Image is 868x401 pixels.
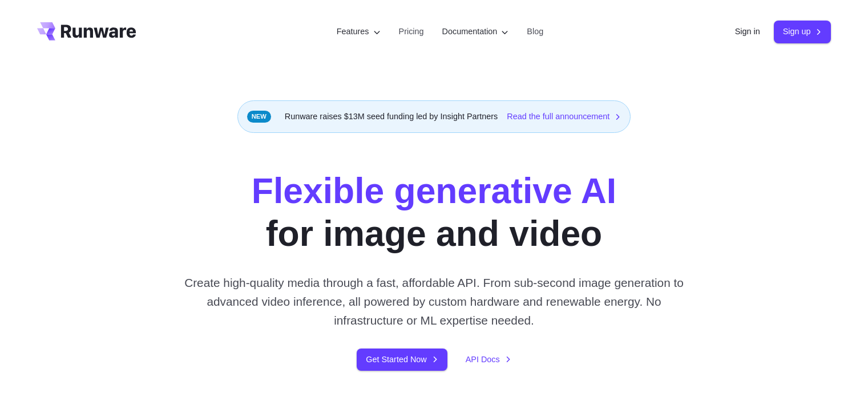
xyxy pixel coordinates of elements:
a: Sign up [774,21,831,43]
strong: Flexible generative AI [252,171,616,210]
div: Runware raises $13M seed funding led by Insight Partners [237,100,631,133]
label: Features [337,25,381,38]
a: Go to / [37,22,136,40]
a: Get Started Now [357,349,447,371]
a: API Docs [466,353,511,366]
label: Documentation [442,25,509,38]
a: Pricing [399,25,424,38]
h1: for image and video [252,169,616,255]
a: Read the full announcement [507,110,621,123]
p: Create high-quality media through a fast, affordable API. From sub-second image generation to adv... [180,273,688,330]
a: Blog [527,25,543,38]
a: Sign in [735,25,760,38]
